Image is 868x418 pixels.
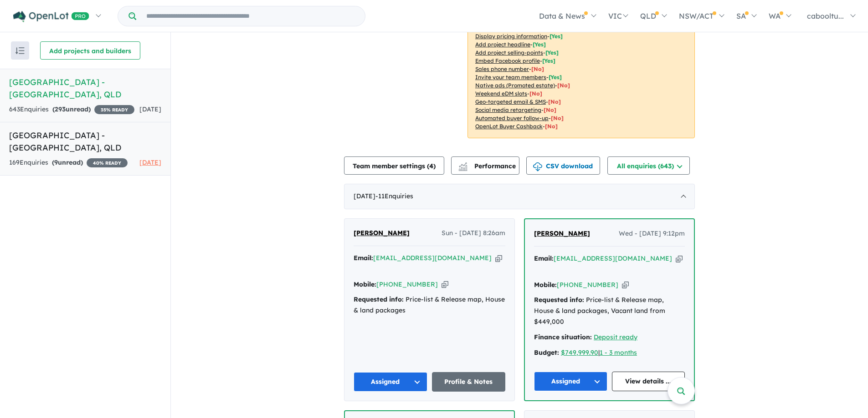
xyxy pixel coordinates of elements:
u: Sales phone number [475,65,529,72]
button: Performance [451,156,519,175]
a: [PHONE_NUMBER] [376,280,438,288]
span: 293 [55,105,66,113]
strong: Email: [534,254,554,262]
a: [EMAIL_ADDRESS][DOMAIN_NAME] [554,254,672,262]
a: [PERSON_NAME] [354,228,410,239]
span: [No] [529,90,542,97]
strong: Mobile: [534,281,557,289]
strong: Requested info: [354,295,404,303]
button: All enquiries (643) [607,156,690,175]
strong: ( unread) [52,158,83,166]
strong: Email: [354,254,373,262]
span: [ Yes ] [550,33,563,40]
span: [No] [548,98,561,105]
button: Copy [676,254,683,263]
span: - 11 Enquir ies [375,192,413,200]
a: $749,999.90 [561,348,598,357]
button: Copy [622,280,629,290]
button: Copy [495,253,502,263]
button: Assigned [354,372,427,392]
span: [ Yes ] [533,41,546,48]
span: 35 % READY [94,105,134,114]
span: [ No ] [531,65,544,72]
u: Display pricing information [475,33,547,40]
strong: Requested info: [534,296,584,304]
span: [ Yes ] [545,49,559,56]
u: Social media retargeting [475,106,541,113]
strong: Mobile: [354,280,376,288]
input: Try estate name, suburb, builder or developer [138,6,363,26]
span: cabooltu... [807,11,844,20]
span: 4 [429,162,433,170]
div: Price-list & Release map, House & land packages, Vacant land from $449,000 [534,295,685,327]
div: [DATE] [344,184,695,209]
a: [PHONE_NUMBER] [557,281,618,289]
div: | [534,347,685,358]
u: Embed Facebook profile [475,57,540,64]
h5: [GEOGRAPHIC_DATA] - [GEOGRAPHIC_DATA] , QLD [9,76,161,101]
span: Performance [460,162,516,170]
strong: Finance situation: [534,333,592,341]
img: Openlot PRO Logo White [13,11,89,22]
u: Invite your team members [475,74,546,81]
span: [No] [545,123,558,130]
button: Assigned [534,372,607,391]
button: Copy [442,280,448,289]
span: [PERSON_NAME] [354,229,410,237]
span: 40 % READY [87,158,128,167]
span: [No] [551,115,564,121]
u: Add project headline [475,41,530,48]
span: [ Yes ] [542,57,555,64]
span: [PERSON_NAME] [534,229,590,237]
img: bar-chart.svg [458,165,467,171]
u: Weekend eDM slots [475,90,527,97]
button: Add projects and builders [40,41,140,60]
span: [ Yes ] [549,74,562,81]
div: 643 Enquir ies [9,104,134,115]
u: Geo-targeted email & SMS [475,98,546,105]
a: [PERSON_NAME] [534,228,590,239]
u: OpenLot Buyer Cashback [475,123,543,130]
strong: Budget: [534,348,559,357]
a: Deposit ready [594,333,637,341]
img: line-chart.svg [459,162,467,167]
a: View details ... [612,372,685,391]
a: Profile & Notes [432,372,506,392]
button: Team member settings (4) [344,156,444,175]
u: Automated buyer follow-up [475,115,549,121]
h5: [GEOGRAPHIC_DATA] - [GEOGRAPHIC_DATA] , QLD [9,129,161,154]
span: [No] [557,82,570,89]
span: Sun - [DATE] 8:26am [442,228,505,239]
img: download icon [533,162,542,171]
u: Add project selling-points [475,49,543,56]
div: 169 Enquir ies [9,157,128,168]
strong: ( unread) [52,105,91,113]
button: CSV download [526,156,600,175]
span: [No] [544,106,556,113]
u: Native ads (Promoted estate) [475,82,555,89]
span: [DATE] [139,158,161,166]
a: 1 - 3 months [600,348,637,357]
span: [DATE] [139,105,161,113]
span: Wed - [DATE] 9:12pm [619,228,685,239]
img: sort.svg [15,47,25,54]
span: 9 [54,158,58,166]
div: Price-list & Release map, House & land packages [354,294,505,316]
a: [EMAIL_ADDRESS][DOMAIN_NAME] [373,254,492,262]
